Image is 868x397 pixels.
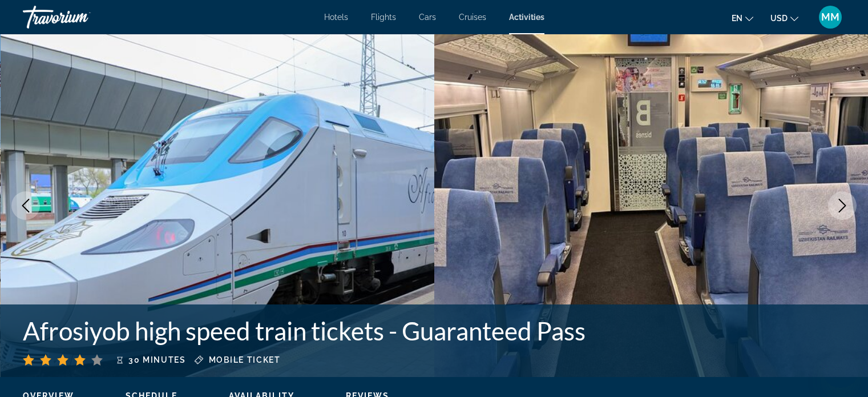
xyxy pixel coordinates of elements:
[459,13,486,22] a: Cruises
[324,13,348,22] a: Hotels
[509,13,544,22] a: Activities
[822,351,859,388] iframe: Кнопка запуска окна обмена сообщениями
[732,10,753,26] button: Change language
[419,13,436,22] a: Cars
[821,11,839,23] span: MM
[128,355,186,364] span: 30 minutes
[209,355,281,364] span: Mobile ticket
[371,13,396,22] a: Flights
[770,10,798,26] button: Change currency
[732,14,742,23] span: en
[770,14,788,23] span: USD
[23,316,663,346] h1: Afrosiyob high speed train tickets - Guaranteed Pass
[11,191,40,220] button: Previous image
[828,191,857,220] button: Next image
[815,5,845,29] button: User Menu
[23,2,137,32] a: Travorium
